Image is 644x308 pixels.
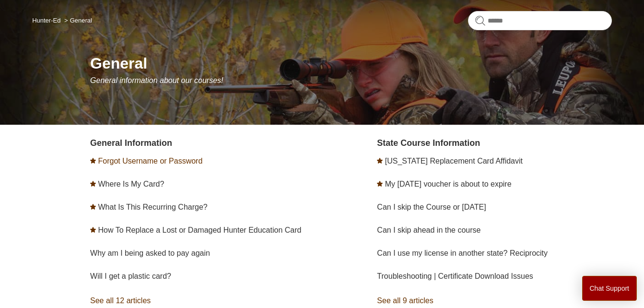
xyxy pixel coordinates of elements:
a: Can I use my license in another state? Reciprocity [377,249,548,257]
a: How To Replace a Lost or Damaged Hunter Education Card [98,226,301,234]
a: Can I skip ahead in the course [377,226,480,234]
a: Forgot Username or Password [98,157,202,165]
h1: General [90,52,612,75]
a: General Information [90,138,172,148]
a: [US_STATE] Replacement Card Affidavit [385,157,523,165]
p: General information about our courses! [90,75,612,86]
a: State Course Information [377,138,480,148]
a: Can I skip the Course or [DATE] [377,203,486,211]
a: Will I get a plastic card? [90,272,171,280]
a: Hunter-Ed [32,17,60,24]
a: Where Is My Card? [98,180,164,188]
a: My [DATE] voucher is about to expire [385,180,512,188]
svg: Promoted article [90,181,96,187]
svg: Promoted article [90,204,96,210]
a: Why am I being asked to pay again [90,249,210,257]
svg: Promoted article [377,158,383,164]
button: Chat Support [582,276,637,301]
li: Hunter-Ed [32,17,62,24]
a: Troubleshooting | Certificate Download Issues [377,272,533,280]
a: What Is This Recurring Charge? [98,203,207,211]
svg: Promoted article [377,181,383,187]
svg: Promoted article [90,158,96,164]
input: Search [468,11,612,30]
svg: Promoted article [90,227,96,233]
li: General [62,17,92,24]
